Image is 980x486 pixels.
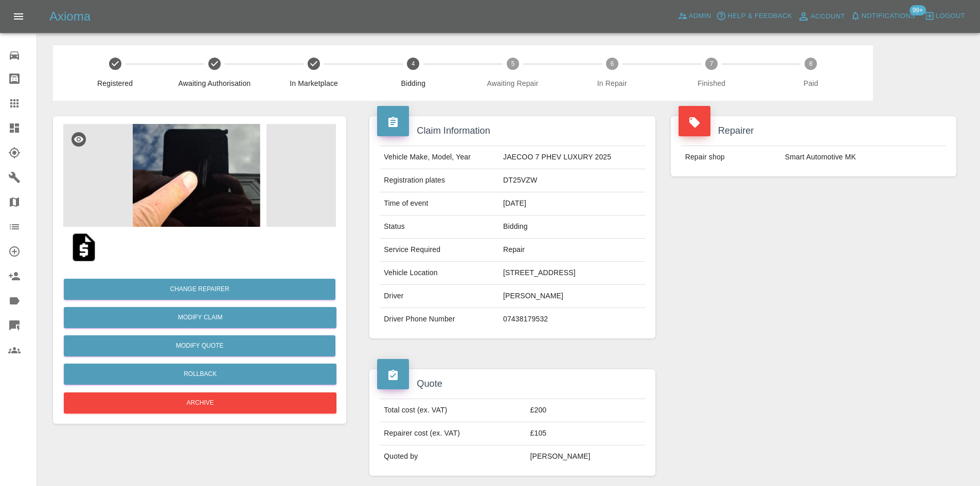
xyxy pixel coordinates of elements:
[499,169,645,192] td: DT25VZW
[380,146,499,169] td: Vehicle Make, Model, Year
[380,239,499,262] td: Service Required
[499,285,645,308] td: [PERSON_NAME]
[380,445,526,468] td: Quoted by
[380,169,499,192] td: Registration plates
[380,399,526,422] td: Total cost (ex. VAT)
[67,231,100,264] img: original/eb8255c4-064d-48b6-9ad3-648fbb770c42
[499,215,645,239] td: Bidding
[781,146,946,169] td: Smart Automotive MK
[511,60,514,67] text: 5
[467,78,558,88] span: Awaiting Repair
[380,422,526,445] td: Repairer cost (ex. VAT)
[681,146,781,169] td: Repair shop
[64,392,336,413] button: Archive
[862,10,915,22] span: Notifications
[499,262,645,285] td: [STREET_ADDRESS]
[499,146,645,169] td: JAECOO 7 PHEV LUXURY 2025
[380,262,499,285] td: Vehicle Location
[377,377,647,391] h4: Quote
[69,78,161,88] span: Registered
[64,279,335,300] button: Change Repairer
[268,78,359,88] span: In Marketplace
[689,10,711,22] span: Admin
[380,192,499,215] td: Time of event
[714,8,794,24] button: Help & Feedback
[526,445,645,468] td: [PERSON_NAME]
[380,308,499,331] td: Driver Phone Number
[169,78,260,88] span: Awaiting Authorisation
[412,60,415,67] text: 4
[710,60,714,67] text: 7
[380,215,499,239] td: Status
[910,5,926,15] span: 99+
[848,8,918,24] button: Notifications
[64,364,336,385] button: Rollback
[64,307,336,328] a: Modify Claim
[666,78,757,88] span: Finished
[675,8,714,24] a: Admin
[368,78,459,88] span: Bidding
[377,124,647,138] h4: Claim Information
[526,399,645,422] td: £200
[380,285,499,308] td: Driver
[49,8,91,25] h5: Axioma
[566,78,657,88] span: In Repair
[795,8,848,25] a: Account
[526,422,645,445] td: £105
[499,192,645,215] td: [DATE]
[727,10,792,22] span: Help & Feedback
[64,335,335,356] button: Modify Quote
[63,124,336,227] img: 376e0711-2292-4e20-8542-f85a0357fba3
[499,239,645,262] td: Repair
[765,78,857,88] span: Paid
[936,10,965,22] span: Logout
[809,60,813,67] text: 8
[499,308,645,331] td: 07438179532
[6,4,31,29] button: Open drawer
[811,11,845,23] span: Account
[679,124,949,138] h4: Repairer
[922,8,968,24] button: Logout
[610,60,614,67] text: 6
